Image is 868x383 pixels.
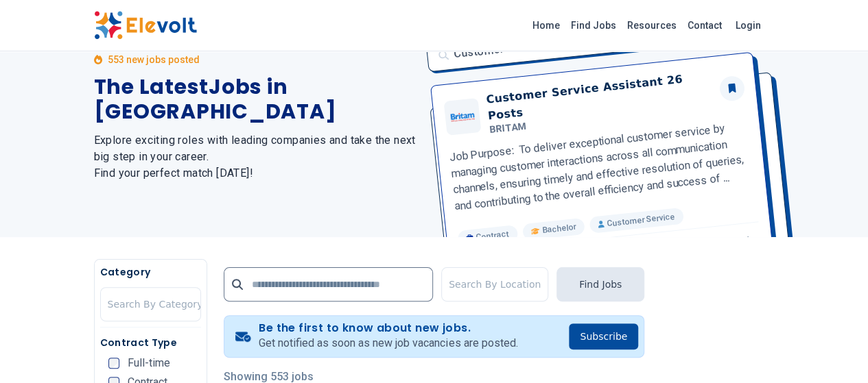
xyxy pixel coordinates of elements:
input: Full-time [108,358,119,369]
a: Resources [622,14,682,36]
h4: Be the first to know about new jobs. [259,321,517,335]
a: Home [527,14,565,36]
p: 553 new jobs posted [108,53,200,66]
a: Contact [682,14,727,36]
h5: Contract Type [100,336,201,349]
button: Find Jobs [556,267,644,301]
button: Subscribe [569,323,638,349]
a: Find Jobs [565,14,622,36]
p: Get notified as soon as new job vacancies are posted. [259,335,517,351]
span: Full-time [128,358,170,369]
img: Elevolt [94,11,197,40]
h1: The Latest Jobs in [GEOGRAPHIC_DATA] [94,75,418,124]
h2: Explore exciting roles with leading companies and take the next big step in your career. Find you... [94,132,418,182]
iframe: Chat Widget [799,317,868,383]
a: Login [727,12,769,39]
h5: Category [100,265,201,279]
